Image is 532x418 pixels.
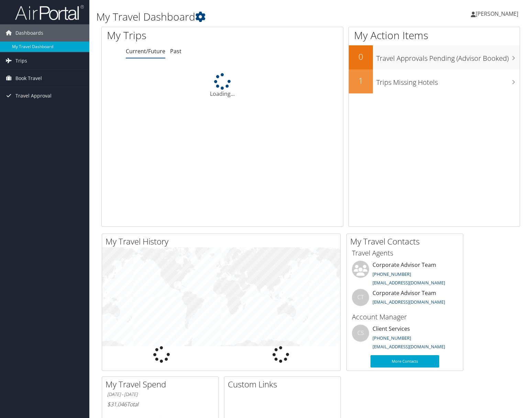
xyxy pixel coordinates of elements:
a: 0Travel Approvals Pending (Advisor Booked) [349,45,520,69]
h3: Trips Missing Hotels [376,74,520,87]
span: Trips [15,52,27,69]
a: [EMAIL_ADDRESS][DOMAIN_NAME] [373,280,445,286]
span: [PERSON_NAME] [476,10,518,18]
div: CT [352,289,369,306]
span: $31,046 [107,400,127,408]
a: 1Trips Missing Hotels [349,69,520,93]
h1: My Action Items [349,28,520,43]
div: Loading... [102,73,343,98]
img: airportal-logo.png [15,4,84,21]
h2: My Travel Spend [106,379,218,390]
span: Dashboards [15,24,43,42]
a: [PHONE_NUMBER] [373,271,411,277]
h6: Total [107,400,213,408]
h2: My Travel History [106,236,340,247]
h3: Account Manager [352,312,458,322]
h2: 0 [349,51,373,63]
a: [EMAIL_ADDRESS][DOMAIN_NAME] [373,343,445,350]
a: [PHONE_NUMBER] [373,335,411,341]
a: [EMAIL_ADDRESS][DOMAIN_NAME] [373,299,445,305]
a: [PERSON_NAME] [471,3,525,24]
h6: [DATE] - [DATE] [107,391,213,398]
div: CS [352,325,369,342]
li: Corporate Advisor Team [348,261,461,289]
a: Past [170,47,181,55]
h3: Travel Approvals Pending (Advisor Booked) [376,50,520,63]
h3: Travel Agents [352,248,458,258]
span: Book Travel [15,70,42,87]
a: More Contacts [370,355,439,368]
h1: My Travel Dashboard [96,10,382,24]
span: Travel Approval [15,87,52,104]
li: Corporate Advisor Team [348,289,461,311]
h2: 1 [349,75,373,87]
li: Client Services [348,325,461,353]
h2: Custom Links [228,379,341,390]
h2: My Travel Contacts [350,236,463,247]
a: Current/Future [126,47,165,55]
h1: My Trips [107,28,237,43]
